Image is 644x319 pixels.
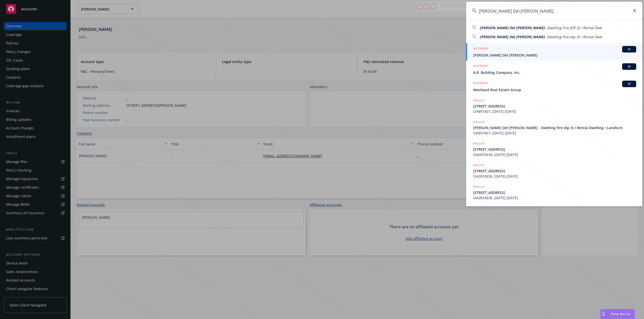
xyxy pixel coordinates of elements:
input: Search... [466,2,642,20]
button: Nova Assist [600,309,635,319]
span: - Dwelling Fire (DP-3) / Rental Dwe [545,25,602,30]
a: ACCOUNTBIA.R. Building Company, Inc. [466,61,642,78]
span: OA897407, [DATE]-[DATE] [473,109,636,114]
span: [STREET_ADDRESS] [473,147,636,152]
span: OA897407, [DATE]-[DATE] [473,130,636,136]
h5: POLICY [473,141,485,146]
a: POLICY[STREET_ADDRESS]OA2833636, [DATE]-[DATE] [466,160,642,182]
a: POLICY[STREET_ADDRESS]OA2833636, [DATE]-[DATE] [466,138,642,160]
h5: ACCOUNT [473,63,489,69]
span: OA2833636, [DATE]-[DATE] [473,174,636,179]
span: [PERSON_NAME] Del [PERSON_NAME] - Dwelling Fire (dp-3) / Rental Dwelling / Landlord [473,125,636,130]
span: [STREET_ADDRESS] [473,168,636,174]
span: [STREET_ADDRESS] [473,103,636,109]
a: POLICY[STREET_ADDRESS]OA2833636, [DATE]-[DATE] [466,182,642,203]
a: POLICY[STREET_ADDRESS]OA897407, [DATE]-[DATE] [466,95,642,117]
a: ACCOUNTBIWestland Real Estate Group [466,78,642,95]
span: OA2833636, [DATE]-[DATE] [473,195,636,200]
span: BI [624,82,634,86]
span: [PERSON_NAME] Del [PERSON_NAME] [480,34,545,39]
span: Westland Real Estate Group [473,87,636,92]
span: - Dwelling Fire (dp-3) / Rental Dwe [545,34,602,39]
span: BI [624,47,634,51]
span: [PERSON_NAME] Del [PERSON_NAME] [473,52,636,58]
h5: ACCOUNT [473,46,489,52]
span: Nova Assist [611,312,631,316]
a: ACCOUNTBI[PERSON_NAME] Del [PERSON_NAME] [466,43,642,61]
h5: POLICY [473,184,485,189]
h5: POLICY [473,98,485,103]
span: OA2833636, [DATE]-[DATE] [473,152,636,157]
span: BI [624,64,634,69]
div: Drag to move [600,309,607,319]
h5: POLICY [473,120,485,125]
a: POLICY[PERSON_NAME] Del [PERSON_NAME] - Dwelling Fire (dp-3) / Rental Dwelling / LandlordOA897407... [466,117,642,138]
span: [STREET_ADDRESS] [473,190,636,195]
span: [PERSON_NAME] Del [PERSON_NAME] [480,25,545,30]
h5: ACCOUNT [473,81,489,87]
span: A.R. Building Company, Inc. [473,70,636,75]
h5: POLICY [473,163,485,168]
